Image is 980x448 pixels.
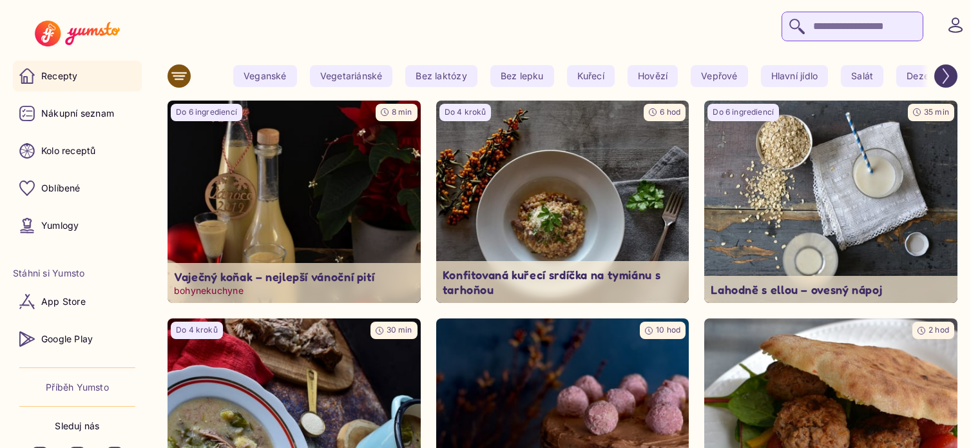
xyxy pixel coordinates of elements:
img: undefined [436,101,689,303]
span: 8 min [392,107,412,117]
p: Do 6 ingrediencí [176,107,237,118]
p: Nákupní seznam [41,107,114,120]
yumsto-tag: Kuřecí [567,65,615,87]
p: Sleduj nás [55,420,99,433]
a: Google Play [13,324,142,355]
p: App Store [41,295,86,308]
span: 2 hod [928,325,949,335]
yumsto-tag: Veganské [233,65,297,87]
p: Do 4 kroků [445,107,486,118]
a: Nákupní seznam [13,98,142,129]
span: 10 hod [656,325,680,335]
p: Lahodně s ellou – ovesný nápoj [711,282,951,297]
img: Yumsto logo [35,21,119,46]
yumsto-tag: Dezert [896,65,946,87]
yumsto-tag: Hlavní jídlo [761,65,829,87]
p: Google Play [41,333,93,346]
a: undefinedDo 6 ingrediencí35 minLahodně s ellou – ovesný nápoj [704,101,957,303]
p: bohynekuchyne [174,284,414,297]
a: Yumlogy [13,210,142,241]
a: Oblíbené [13,173,142,204]
yumsto-tag: Hovězí [628,65,678,87]
p: Recepty [41,70,77,83]
p: Oblíbené [41,182,81,195]
p: Kolo receptů [41,144,96,157]
yumsto-tag: Salát [841,65,883,87]
a: Příběh Yumsto [46,381,109,394]
p: Vaječný koňak – nejlepší vánoční pití [174,269,414,284]
yumsto-tag: Bez laktózy [405,65,477,87]
yumsto-tag: Vegetariánské [310,65,393,87]
span: 30 min [387,325,412,335]
span: 6 hod [660,107,680,117]
yumsto-tag: Vepřové [691,65,747,87]
p: Do 6 ingrediencí [713,107,774,118]
a: App Store [13,286,142,317]
span: 35 min [924,107,949,117]
img: undefined [161,95,427,308]
a: Kolo receptů [13,135,142,166]
a: undefinedDo 4 kroků6 hodKonfitovaná kuřecí srdíčka na tymiánu s tarhoňou [436,101,689,303]
button: Scroll right [934,64,957,88]
p: Do 4 kroků [176,325,218,336]
a: undefinedDo 6 ingrediencí8 minVaječný koňak – nejlepší vánoční pitíbohynekuchyne [168,101,421,303]
yumsto-tag: Bez lepku [490,65,554,87]
p: Yumlogy [41,219,79,232]
li: Stáhni si Yumsto [13,267,142,280]
a: Recepty [13,61,142,92]
img: undefined [704,101,957,303]
p: Konfitovaná kuřecí srdíčka na tymiánu s tarhoňou [443,268,683,297]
